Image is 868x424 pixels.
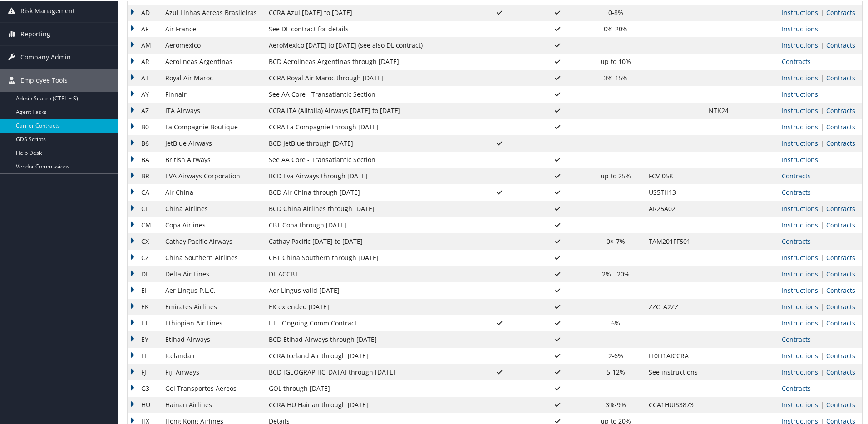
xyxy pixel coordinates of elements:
span: Company Admin [20,45,71,68]
a: View Ticketing Instructions [782,24,818,32]
td: BCD China Airlines through [DATE] [264,200,471,216]
td: China Airlines [161,200,264,216]
td: ITA Airways [161,102,264,118]
span: | [818,105,826,114]
td: FJ [128,363,161,380]
span: | [818,138,826,147]
a: View Ticketing Instructions [782,252,818,261]
td: HU [128,396,161,412]
a: View Ticketing Instructions [782,7,818,16]
span: Reporting [20,22,50,44]
td: DL [128,265,161,281]
td: NTK24 [704,102,777,118]
td: 2% - 20% [587,265,644,281]
td: GOL through [DATE] [264,380,471,396]
a: View Contracts [826,367,855,375]
td: CCRA HU Hainan through [DATE] [264,396,471,412]
a: View Contracts [826,350,855,359]
td: CCRA ITA (Alitalia) Airways [DATE] to [DATE] [264,102,471,118]
td: See instructions [644,363,704,380]
td: up to 25% [587,167,644,183]
td: B0 [128,118,161,134]
td: AF [128,20,161,36]
a: View Ticketing Instructions [782,318,818,326]
a: View Contracts [826,138,855,147]
a: View Contracts [826,73,855,81]
td: Copa Airlines [161,216,264,232]
td: Fiji Airways [161,363,264,380]
td: EK extended [DATE] [264,298,471,314]
span: Employee Tools [20,68,68,91]
span: | [818,399,826,408]
a: View Contracts [826,203,855,212]
span: | [818,252,826,261]
span: | [818,269,826,277]
td: China Southern Airlines [161,249,264,265]
td: EVA Airways Corporation [161,167,264,183]
a: View Contracts [826,269,855,277]
td: Gol Transportes Aereos [161,380,264,396]
td: AY [128,85,161,102]
td: BR [128,167,161,183]
td: 5-12% [587,363,644,380]
td: AT [128,69,161,85]
span: | [818,203,826,212]
span: | [818,367,826,375]
td: Aerolineas Argentinas [161,53,264,69]
td: Cathay Pacific [DATE] to [DATE] [264,232,471,249]
td: AR [128,53,161,69]
td: BCD Etihad Airways through [DATE] [264,330,471,347]
td: Etihad Airways [161,330,264,347]
td: CM [128,216,161,232]
td: 0$-7% [587,232,644,249]
a: View Contracts [826,220,855,228]
span: | [818,220,826,228]
td: JetBlue Airways [161,134,264,151]
td: G3 [128,380,161,396]
td: Delta Air Lines [161,265,264,281]
td: Azul Linhas Aereas Brasileiras [161,4,264,20]
td: EK [128,298,161,314]
a: View Contracts [782,236,811,245]
td: 3%-15% [587,69,644,85]
td: CCRA Azul [DATE] to [DATE] [264,4,471,20]
span: | [818,7,826,16]
td: FCV-05K [644,167,704,183]
a: View Ticketing Instructions [782,138,818,147]
a: View Contracts [782,334,811,343]
a: View Contracts [826,105,855,114]
td: AM [128,36,161,53]
td: Hainan Airlines [161,396,264,412]
a: View Contracts [826,285,855,294]
td: La Compagnie Boutique [161,118,264,134]
span: | [818,40,826,49]
td: See AA Core - Transatlantic Section [264,85,471,102]
a: View Contracts [782,56,811,65]
a: View Ticketing Instructions [782,285,818,294]
td: CI [128,200,161,216]
a: View Ticketing Instructions [782,122,818,130]
td: IT0FI1AICCRA [644,347,704,363]
td: 0%-20% [587,20,644,36]
td: CCRA La Compagnie through [DATE] [264,118,471,134]
td: Air China [161,183,264,200]
td: BCD Aerolineas Argentinas through [DATE] [264,53,471,69]
td: AZ [128,102,161,118]
td: Aer Lingus valid [DATE] [264,281,471,298]
a: View Contracts [826,122,855,130]
td: BCD Air China through [DATE] [264,183,471,200]
a: View Contracts [826,318,855,326]
td: ZZCLA2ZZ [644,298,704,314]
td: 0-8% [587,4,644,20]
a: View Contracts [826,252,855,261]
a: View Ticketing Instructions [782,89,818,98]
span: | [818,73,826,81]
a: View Ticketing Instructions [782,40,818,49]
a: View Contracts [826,7,855,16]
td: DL ACCBT [264,265,471,281]
td: BCD [GEOGRAPHIC_DATA] through [DATE] [264,363,471,380]
td: Aer Lingus P.L.C. [161,281,264,298]
td: CCA1HUIS3873 [644,396,704,412]
td: Royal Air Maroc [161,69,264,85]
td: CBT Copa through [DATE] [264,216,471,232]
